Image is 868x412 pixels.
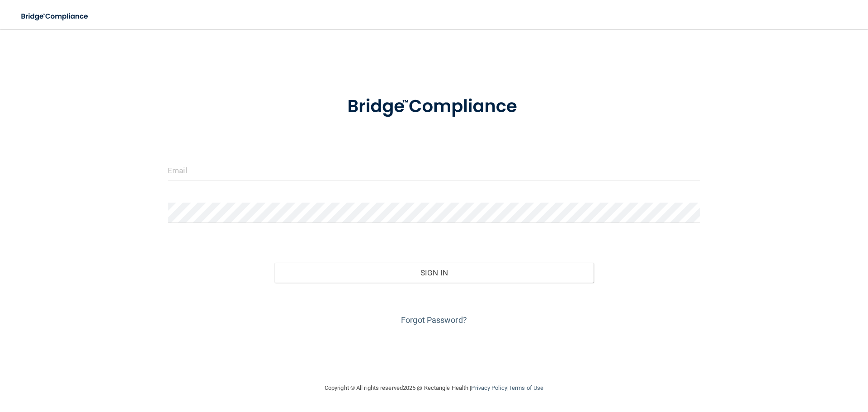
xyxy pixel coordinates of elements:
[401,315,467,325] a: Forgot Password?
[509,384,543,391] a: Terms of Use
[471,384,507,391] a: Privacy Policy
[329,83,539,130] img: bridge_compliance_login_screen.278c3ca4.svg
[168,160,700,180] input: Email
[274,263,594,283] button: Sign In
[14,7,97,26] img: bridge_compliance_login_screen.278c3ca4.svg
[269,374,599,403] div: Copyright © All rights reserved 2025 @ Rectangle Health | |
